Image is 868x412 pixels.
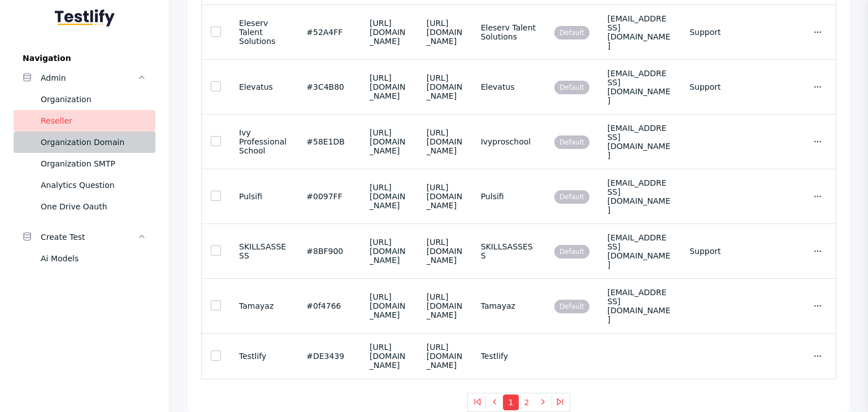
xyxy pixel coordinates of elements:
[41,157,146,170] div: Organization SMTP
[689,247,763,256] section: Support
[14,110,155,132] a: Reseller
[607,233,671,269] section: [EMAIL_ADDRESS][DOMAIN_NAME]
[370,292,409,319] section: [URL][DOMAIN_NAME]
[370,238,409,265] section: [URL][DOMAIN_NAME]
[607,124,671,160] section: [EMAIL_ADDRESS][DOMAIN_NAME]
[41,114,146,128] div: Reseller
[239,242,288,260] section: SKILLSASSESS
[14,196,155,217] a: One Drive Oauth
[554,26,589,40] span: Default
[607,69,671,105] section: [EMAIL_ADDRESS][DOMAIN_NAME]
[306,82,351,91] section: #3C4B80
[481,301,536,310] section: Tamayaz
[41,252,146,265] div: Ai Models
[481,23,536,41] section: Eleserv Talent Solutions
[239,192,288,201] section: Pulsifi
[306,137,351,146] section: #58E1DB
[481,137,536,146] section: Ivyproschool
[370,183,409,210] section: [URL][DOMAIN_NAME]
[14,89,155,110] a: Organization
[481,192,536,201] section: Pulsifi
[239,82,288,91] section: Elevatus
[41,71,137,85] div: Admin
[427,19,463,46] section: [URL][DOMAIN_NAME]
[554,190,589,204] span: Default
[481,82,536,91] section: Elevatus
[427,73,463,100] section: [URL][DOMAIN_NAME]
[239,301,288,310] section: Tamayaz
[554,81,589,94] span: Default
[554,245,589,258] span: Default
[427,128,463,155] section: [URL][DOMAIN_NAME]
[427,343,463,370] section: [URL][DOMAIN_NAME]
[41,230,137,244] div: Create Test
[554,300,589,313] span: Default
[239,128,288,155] section: Ivy Professional School
[306,192,351,201] section: #0097FF
[370,73,409,100] section: [URL][DOMAIN_NAME]
[370,128,409,155] section: [URL][DOMAIN_NAME]
[306,247,351,256] section: #8BF900
[427,183,463,210] section: [URL][DOMAIN_NAME]
[55,9,115,27] img: Testlify - Backoffice
[554,135,589,149] span: Default
[41,135,146,149] div: Organization Domain
[306,28,351,37] section: #52A4FF
[239,352,288,361] section: Testlify
[427,292,463,319] section: [URL][DOMAIN_NAME]
[607,178,671,214] section: [EMAIL_ADDRESS][DOMAIN_NAME]
[519,395,535,410] button: 2
[41,178,146,192] div: Analytics Question
[689,82,763,91] section: Support
[14,153,155,174] a: Organization SMTP
[239,19,288,46] section: Eleserv Talent Solutions
[14,174,155,196] a: Analytics Question
[14,248,155,269] a: Ai Models
[306,301,351,310] section: #0f4766
[370,343,409,370] section: [URL][DOMAIN_NAME]
[41,93,146,106] div: Organization
[41,200,146,213] div: One Drive Oauth
[607,14,671,50] section: [EMAIL_ADDRESS][DOMAIN_NAME]
[14,132,155,153] a: Organization Domain
[503,395,519,410] button: 1
[481,352,536,361] section: Testlify
[427,238,463,265] section: [URL][DOMAIN_NAME]
[370,19,409,46] section: [URL][DOMAIN_NAME]
[607,288,671,324] section: [EMAIL_ADDRESS][DOMAIN_NAME]
[481,242,536,260] section: SKILLSASSESS
[14,54,155,63] label: Navigation
[306,352,351,361] section: #DE3439
[689,28,763,37] section: Support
